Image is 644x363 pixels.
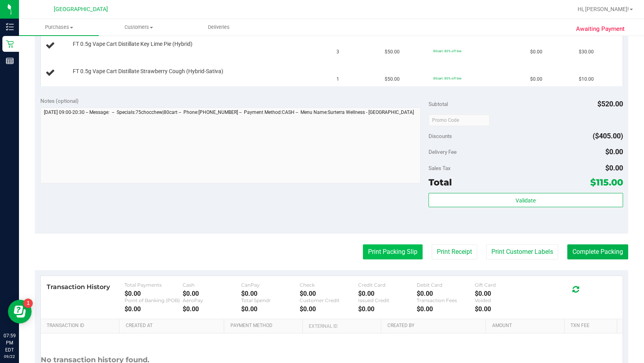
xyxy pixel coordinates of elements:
div: Issued Credit [358,297,417,303]
span: $0.00 [605,147,623,156]
span: $30.00 [579,48,594,56]
button: Print Packing Slip [363,244,423,259]
div: Total Spendr [241,297,300,303]
span: Total [429,177,452,188]
span: Hi, [PERSON_NAME]! [578,6,629,12]
div: Point of Banking (POB) [125,297,183,303]
p: 09/22 [4,354,15,359]
span: 1 [336,76,339,83]
span: $10.00 [579,76,594,83]
a: Purchases [19,19,99,36]
div: CanPay [241,282,300,288]
span: $50.00 [385,76,400,83]
div: $0.00 [125,305,183,313]
a: Payment Method [230,323,300,329]
span: FT 0.5g Vape Cart Distillate Strawberry Cough (Hybrid-Sativa) [73,68,223,75]
div: $0.00 [300,290,358,297]
a: Customers [99,19,179,36]
th: External ID [302,319,381,333]
span: ($405.00) [593,132,623,140]
span: FT 0.5g Vape Cart Distillate Key Lime Pie (Hybrid) [73,40,193,48]
div: $0.00 [183,305,241,313]
div: Gift Card [475,282,533,288]
span: $0.00 [605,164,623,172]
div: $0.00 [183,290,241,297]
span: $115.00 [590,177,623,188]
span: 80cart: 80% off line [433,76,461,80]
span: Delivery Fee [429,149,457,155]
span: Validate [516,197,536,204]
div: Customer Credit [300,297,358,303]
iframe: Resource center unread badge [23,299,33,308]
input: Promo Code [429,114,490,126]
a: Transaction ID [47,323,116,329]
div: Transaction Fees [417,297,475,303]
button: Complete Packing [567,244,628,259]
div: Voided [475,297,533,303]
div: $0.00 [241,305,300,313]
div: $0.00 [417,305,475,313]
a: Amount [492,323,561,329]
div: $0.00 [417,290,475,297]
div: Debit Card [417,282,475,288]
span: Deliveries [197,24,240,31]
p: 07:59 PM EDT [4,332,15,354]
span: $520.00 [597,100,623,108]
a: Txn Fee [570,323,614,329]
div: $0.00 [475,290,533,297]
div: $0.00 [358,305,417,313]
div: $0.00 [241,290,300,297]
div: Check [300,282,358,288]
span: Notes (optional) [40,98,79,104]
span: Awaiting Payment [576,25,625,34]
span: [GEOGRAPHIC_DATA] [54,6,108,13]
div: Credit Card [358,282,417,288]
div: AeroPay [183,297,241,303]
div: Total Payments [125,282,183,288]
span: $0.00 [530,76,542,83]
inline-svg: Reports [6,57,14,65]
button: Validate [429,193,623,207]
inline-svg: Retail [6,40,14,48]
a: Deliveries [179,19,259,36]
span: $0.00 [530,48,542,56]
a: Created By [387,323,483,329]
span: 3 [336,48,339,56]
span: $50.00 [385,48,400,56]
span: Purchases [19,24,99,31]
button: Print Receipt [432,244,477,259]
button: Print Customer Labels [486,244,558,259]
span: Sales Tax [429,165,451,171]
div: $0.00 [475,305,533,313]
span: Customers [99,24,178,31]
div: $0.00 [125,290,183,297]
iframe: Resource center [8,300,32,323]
div: $0.00 [358,290,417,297]
span: 80cart: 80% off line [433,49,461,53]
inline-svg: Inventory [6,23,14,31]
div: $0.00 [300,305,358,313]
span: Subtotal [429,101,448,107]
div: Cash [183,282,241,288]
span: Discounts [429,129,452,143]
a: Created At [126,323,221,329]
